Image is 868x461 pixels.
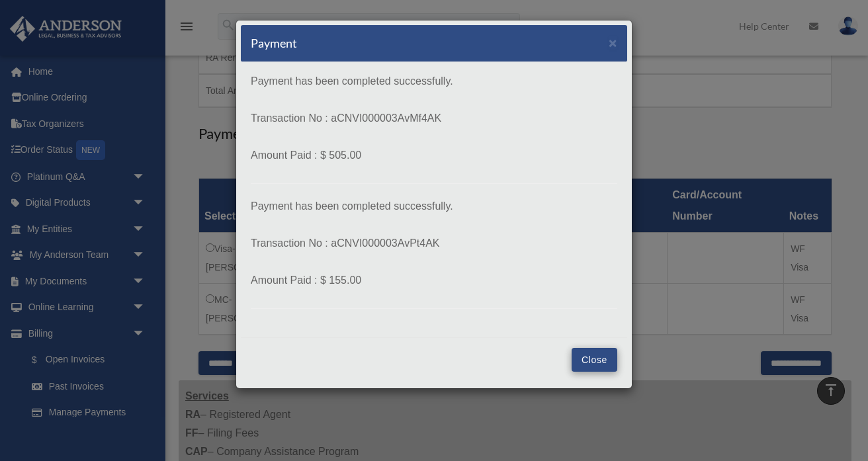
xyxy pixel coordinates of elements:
[251,197,617,216] p: Payment has been completed successfully.
[609,35,617,50] span: ×
[251,234,617,253] p: Transaction No : aCNVI000003AvPt4AK
[251,146,617,165] p: Amount Paid : $ 505.00
[251,271,617,290] p: Amount Paid : $ 155.00
[572,348,617,372] button: Close
[609,36,617,50] button: Close
[251,72,617,91] p: Payment has been completed successfully.
[251,109,617,128] p: Transaction No : aCNVI000003AvMf4AK
[251,35,297,52] h5: Payment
